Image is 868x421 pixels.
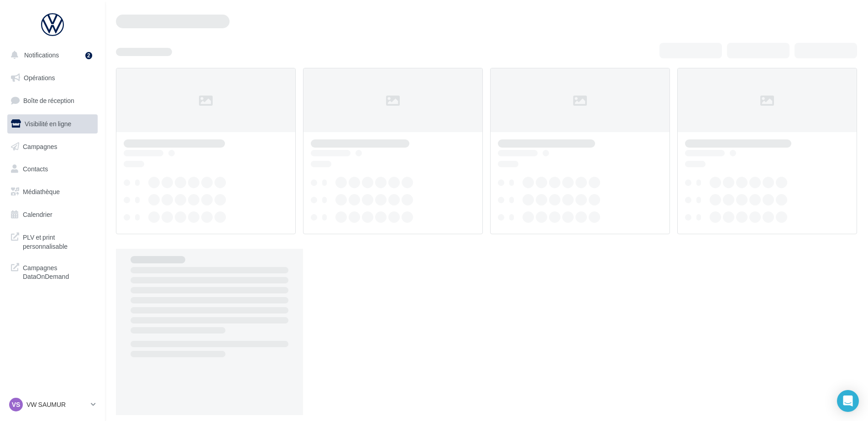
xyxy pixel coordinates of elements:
span: Campagnes [23,142,58,150]
a: Campagnes DataOnDemand [5,258,99,285]
div: Open Intercom Messenger [837,390,859,412]
a: Contacts [5,159,99,179]
p: VW SAUMUR [26,400,87,409]
a: Médiathèque [5,182,99,201]
a: Visibilité en ligne [5,114,99,133]
span: Médiathèque [23,188,60,195]
a: Campagnes [5,137,99,156]
div: 2 [85,52,92,59]
span: Calendrier [23,210,52,218]
span: VS [12,400,21,409]
a: Calendrier [5,205,99,224]
a: Boîte de réception [5,91,99,110]
a: VS VW SAUMUR [7,396,98,413]
button: Notifications 2 [5,46,96,65]
span: Contacts [23,165,48,173]
span: Visibilité en ligne [25,120,71,128]
span: Notifications [24,51,59,59]
span: Opérations [24,74,55,82]
a: PLV et print personnalisable [5,227,99,254]
span: PLV et print personnalisable [23,231,94,251]
span: Boîte de réception [23,97,74,104]
a: Opérations [5,68,99,87]
span: Campagnes DataOnDemand [23,262,94,281]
